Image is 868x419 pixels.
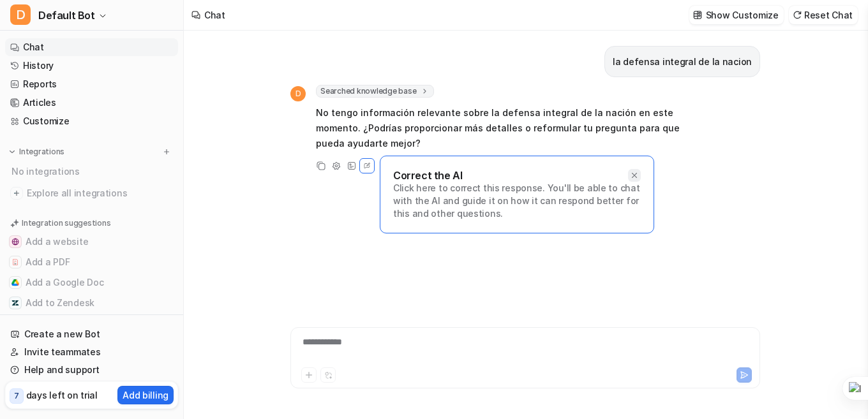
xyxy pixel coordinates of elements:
p: days left on trial [26,388,98,402]
div: Chat [204,8,225,22]
a: Create a new Bot [5,325,178,343]
button: Integrations [5,145,68,158]
a: Articles [5,94,178,112]
p: Add billing [123,388,168,402]
img: Add a Google Doc [11,279,19,286]
img: explore all integrations [10,187,23,200]
button: Add a Google DocAdd a Google Doc [5,272,178,293]
p: 7 [14,390,19,402]
button: Show Customize [689,6,784,24]
p: Click here to correct this response. You'll be able to chat with the AI and guide it on how it ca... [393,182,641,220]
span: Searched knowledge base [316,85,434,98]
img: Add a PDF [11,258,19,266]
img: reset [793,10,802,20]
span: D [290,86,306,101]
a: History [5,57,178,75]
p: Show Customize [706,8,779,22]
p: No tengo información relevante sobre la defensa integral de la nación en este momento. ¿Podrías p... [316,105,689,151]
button: Add a PDFAdd a PDF [5,252,178,272]
button: Add to ZendeskAdd to Zendesk [5,293,178,313]
img: Add to Zendesk [11,299,19,307]
p: Correct the AI [393,169,462,182]
button: Add billing [117,386,174,404]
div: No integrations [8,161,178,182]
p: Integrations [19,147,64,157]
span: Explore all integrations [27,183,173,203]
img: menu_add.svg [162,147,171,156]
p: la defensa integral de la nacion [613,54,752,70]
a: Explore all integrations [5,184,178,202]
img: customize [693,10,702,20]
span: D [10,4,31,25]
button: Reset Chat [789,6,858,24]
a: Reports [5,75,178,93]
a: Help and support [5,361,178,379]
button: Add a websiteAdd a website [5,232,178,252]
a: Customize [5,112,178,130]
p: Integration suggestions [22,217,110,229]
a: Invite teammates [5,343,178,361]
a: Chat [5,38,178,56]
img: expand menu [8,147,17,156]
span: Default Bot [38,6,95,24]
img: Add a website [11,238,19,246]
